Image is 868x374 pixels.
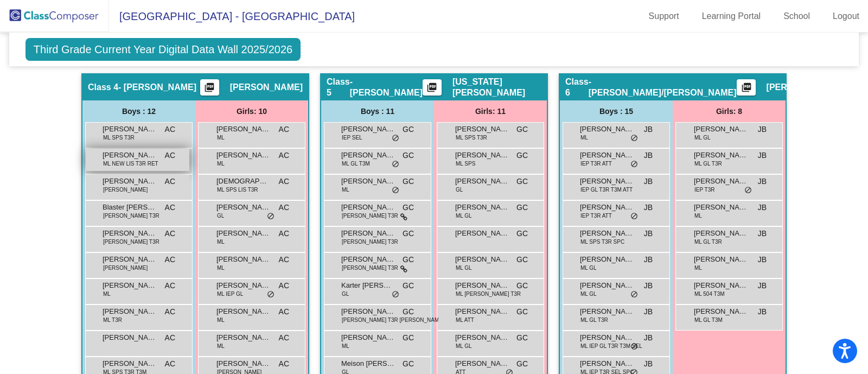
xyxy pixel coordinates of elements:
span: [PERSON_NAME] [694,150,748,161]
span: AC [279,358,289,370]
span: GC [403,202,414,213]
span: ML T3R [103,316,122,324]
span: [PERSON_NAME] [767,82,839,93]
span: [PERSON_NAME] [216,358,271,369]
div: Girls: 10 [195,100,308,122]
span: [PERSON_NAME] T3R [342,264,398,272]
button: Print Students Details [200,79,219,96]
span: JB [758,176,767,187]
span: [PERSON_NAME] [694,176,748,187]
span: JB [758,280,767,291]
span: ML [342,186,349,194]
span: AC [279,254,289,265]
span: ML SPS T3R [456,134,487,142]
span: [PERSON_NAME] [103,358,157,369]
span: [PERSON_NAME] [103,124,157,135]
span: AC [279,228,289,239]
button: Print Students Details [737,79,756,96]
span: Blaster [PERSON_NAME] [103,202,157,213]
div: Boys : 15 [560,100,673,122]
span: do_not_disturb_alt [267,212,275,221]
span: GC [403,124,414,135]
span: [PERSON_NAME] [694,228,748,239]
span: Meison [PERSON_NAME] [341,358,395,369]
span: ML SPS LIS T3R [217,186,258,194]
span: JB [644,358,653,370]
span: ML SPS T3R [103,134,135,142]
span: IEP SEL [342,134,362,142]
span: [PERSON_NAME] [694,202,748,213]
span: Class 5 [327,77,350,98]
span: AC [165,202,175,213]
span: [PERSON_NAME] [455,202,509,213]
span: [PERSON_NAME] [341,228,395,239]
span: [PERSON_NAME] T3R [342,212,398,220]
span: JB [644,176,653,187]
span: GC [516,228,528,239]
span: GC [516,202,528,213]
span: [PERSON_NAME] T3R [103,238,159,246]
span: ML NEW LIS T3R RET [103,160,158,168]
span: ML GL [456,342,472,350]
span: [PERSON_NAME] [455,228,509,239]
span: GC [516,150,528,161]
span: [PERSON_NAME] [PERSON_NAME] [341,202,395,213]
span: [PERSON_NAME] [103,228,157,239]
span: AC [165,280,175,291]
a: Support [640,8,688,25]
span: [PERSON_NAME] [103,150,157,161]
span: [PERSON_NAME] [103,254,157,265]
span: - [PERSON_NAME] [350,77,423,98]
mat-icon: picture_as_pdf [739,82,752,97]
span: JB [644,150,653,161]
span: GL [217,212,224,220]
span: JB [644,228,653,239]
span: do_not_disturb_alt [630,212,638,221]
span: [PERSON_NAME] [103,332,157,343]
span: GC [516,176,528,187]
span: JB [758,228,767,239]
span: [US_STATE][PERSON_NAME] [452,77,541,98]
span: ML GL [456,264,472,272]
span: ML [580,134,588,142]
span: Class 6 [565,77,589,98]
span: JB [644,332,653,344]
span: ML GL [580,290,597,298]
span: AC [279,280,289,291]
span: Third Grade Current Year Digital Data Wall 2025/2026 [25,38,301,61]
span: [PERSON_NAME] [216,332,271,343]
span: do_not_disturb_alt [392,134,399,143]
span: [PERSON_NAME] [580,150,634,161]
span: JB [758,202,767,213]
span: AC [165,124,175,135]
span: [PERSON_NAME] T3R [103,212,159,220]
span: JB [758,254,767,265]
span: [PERSON_NAME] [580,280,634,291]
span: [PERSON_NAME] [455,358,509,369]
span: AC [165,176,175,187]
span: [PERSON_NAME] [455,150,509,161]
span: ML [217,160,225,168]
span: [PERSON_NAME] [694,306,748,317]
span: do_not_disturb_alt [630,290,638,299]
span: do_not_disturb_alt [744,186,752,195]
span: IEP GL T3R T3M ATT [580,186,633,194]
span: - [PERSON_NAME]/[PERSON_NAME] [589,77,737,98]
span: JB [644,202,653,213]
span: [PERSON_NAME] [580,228,634,239]
span: [GEOGRAPHIC_DATA] - [GEOGRAPHIC_DATA] [108,8,355,25]
div: Girls: 11 [434,100,547,122]
span: [PERSON_NAME] [694,280,748,291]
span: - [PERSON_NAME] [118,82,196,93]
span: AC [165,332,175,344]
span: do_not_disturb_alt [630,134,638,143]
span: GL [342,290,349,298]
span: GC [403,332,414,344]
span: IEP T3R ATT [580,160,612,168]
span: do_not_disturb_alt [392,290,399,299]
span: ML GL [694,134,711,142]
span: [PERSON_NAME] [455,306,509,317]
span: ML SPS [456,160,475,168]
span: [PERSON_NAME] [580,358,634,369]
span: ML [217,264,225,272]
